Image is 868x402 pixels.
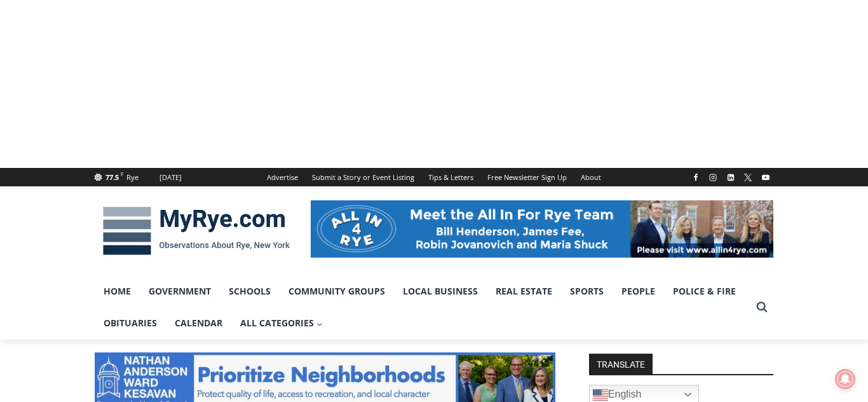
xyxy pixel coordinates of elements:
[240,316,323,330] span: All Categories
[664,275,745,307] a: Police & Fire
[95,198,298,264] img: MyRye.com
[231,307,332,339] a: All Categories
[305,168,421,186] a: Submit a Story or Event Listing
[140,275,220,307] a: Government
[126,172,139,183] div: Rye
[121,170,123,177] span: F
[723,170,738,185] a: Linkedin
[95,307,166,339] a: Obituaries
[613,275,664,307] a: People
[705,170,721,185] a: Instagram
[311,200,773,258] img: All in for Rye
[105,172,119,182] span: 77.5
[166,307,231,339] a: Calendar
[421,168,480,186] a: Tips & Letters
[589,354,653,374] strong: TRANSLATE
[159,172,182,183] div: [DATE]
[95,275,140,307] a: Home
[561,275,613,307] a: Sports
[220,275,280,307] a: Schools
[758,170,773,185] a: YouTube
[280,275,394,307] a: Community Groups
[688,170,703,185] a: Facebook
[260,168,608,186] nav: Secondary Navigation
[750,296,773,319] button: View Search Form
[574,168,608,186] a: About
[95,275,750,340] nav: Primary Navigation
[394,275,487,307] a: Local Business
[480,168,574,186] a: Free Newsletter Sign Up
[740,170,756,185] a: X
[260,168,305,186] a: Advertise
[487,275,561,307] a: Real Estate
